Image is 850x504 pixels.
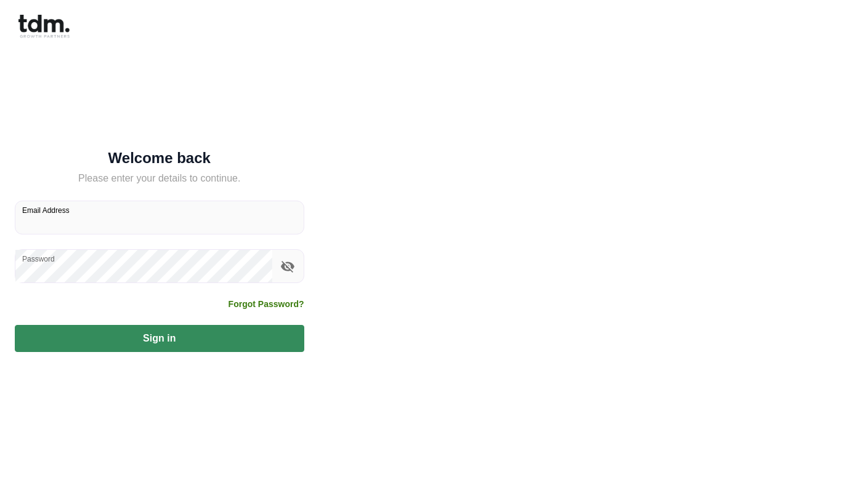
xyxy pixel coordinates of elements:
a: Forgot Password? [229,298,304,310]
label: Email Address [22,205,70,215]
label: Password [22,254,55,264]
h5: Welcome back [15,152,304,164]
button: Sign in [15,325,304,352]
h5: Please enter your details to continue. [15,171,304,186]
button: toggle password visibility [277,256,298,277]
